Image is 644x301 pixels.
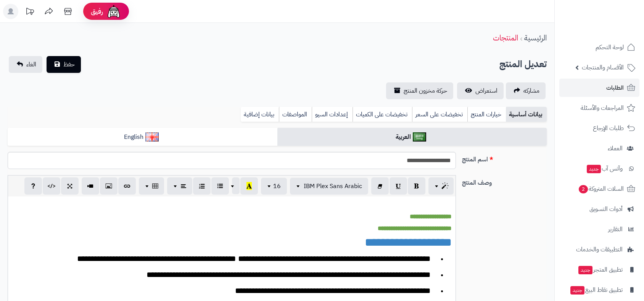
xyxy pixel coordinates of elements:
a: أدوات التسويق [559,200,639,218]
a: خيارات المنتج [467,107,506,122]
h2: تعديل المنتج [499,56,547,72]
a: الرئيسية [524,32,547,43]
span: التطبيقات والخدمات [576,244,623,255]
a: تحديثات المنصة [20,4,39,21]
a: حركة مخزون المنتج [386,82,453,99]
img: ai-face.png [106,4,121,19]
span: العملاء [608,143,623,154]
a: وآتس آبجديد [559,159,639,178]
span: حفظ [63,60,75,69]
a: English [8,128,277,146]
a: المواصفات [279,107,312,122]
span: المراجعات والأسئلة [581,103,624,113]
a: الغاء [9,56,42,73]
a: بيانات أساسية [506,107,547,122]
span: الأقسام والمنتجات [582,62,624,73]
span: جديد [570,286,584,295]
span: السلات المتروكة [578,183,624,194]
span: التقارير [608,224,623,235]
a: تخفيضات على الكميات [353,107,412,122]
button: 16 [261,178,287,195]
img: العربية [413,132,426,142]
span: الطلبات [606,82,624,93]
span: IBM Plex Sans Arabic [304,182,362,191]
button: حفظ [47,56,81,73]
a: طلبات الإرجاع [559,119,639,137]
a: إعدادات السيو [312,107,353,122]
a: بيانات إضافية [241,107,279,122]
a: المراجعات والأسئلة [559,99,639,117]
span: لوحة التحكم [596,42,624,53]
a: الطلبات [559,79,639,97]
a: استعراض [457,82,504,99]
a: المنتجات [493,32,518,43]
a: العملاء [559,139,639,158]
a: تطبيق المتجرجديد [559,261,639,279]
span: مشاركه [523,86,539,95]
button: IBM Plex Sans Arabic [290,178,368,195]
span: جديد [587,165,601,173]
a: تطبيق نقاط البيعجديد [559,281,639,299]
a: العربية [277,128,547,146]
img: English [145,132,159,142]
span: وآتس آب [586,163,623,174]
span: جديد [578,266,592,274]
span: حركة مخزون المنتج [404,86,447,95]
span: الغاء [26,60,36,69]
a: تخفيضات على السعر [412,107,467,122]
img: logo-2.png [592,17,637,33]
span: تطبيق المتجر [578,264,623,275]
span: استعراض [475,86,497,95]
label: وصف المنتج [459,175,550,187]
a: لوحة التحكم [559,38,639,56]
span: 16 [273,182,281,191]
span: تطبيق نقاط البيع [570,285,623,295]
label: اسم المنتج [459,152,550,164]
span: طلبات الإرجاع [593,123,624,134]
a: التطبيقات والخدمات [559,240,639,259]
span: 2 [579,185,588,194]
a: مشاركه [506,82,546,99]
a: التقارير [559,220,639,238]
span: رفيق [91,7,103,16]
a: السلات المتروكة2 [559,180,639,198]
span: أدوات التسويق [589,204,623,214]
